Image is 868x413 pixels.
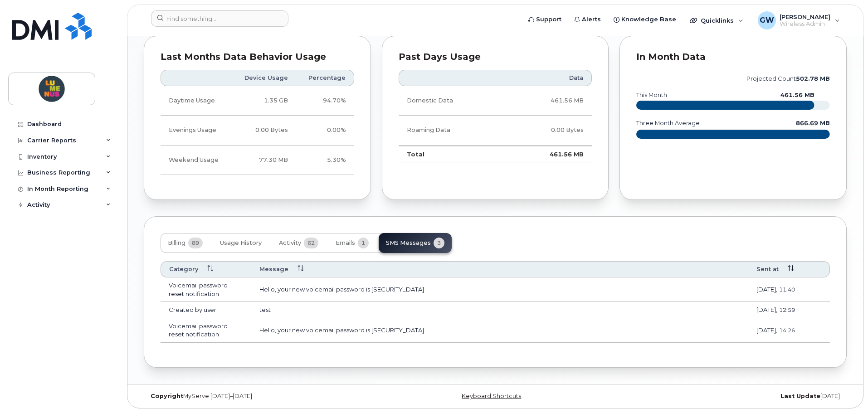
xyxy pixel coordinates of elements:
[756,326,777,334] span: [DATE],
[399,86,506,116] td: Domestic Data
[161,116,232,145] td: Evenings Usage
[232,146,296,175] td: 77.30 MB
[756,306,777,313] span: [DATE],
[296,116,354,145] td: 0.00%
[462,393,521,399] a: Keyboard Shortcuts
[522,10,568,29] a: Support
[779,327,795,334] span: 14:26
[796,75,830,82] tspan: 502.78 MB
[399,116,506,145] td: Roaming Data
[701,17,734,24] span: Quicklinks
[296,70,354,86] th: Percentage
[796,120,830,126] text: 866.69 MB
[756,265,779,273] span: Sent at
[304,238,318,248] span: 62
[251,318,748,343] td: Hello, your new voicemail password is [SECURITY_DATA]
[582,15,601,24] span: Alerts
[259,265,288,273] span: Message
[746,75,830,82] text: projected count
[336,239,355,247] span: Emails
[612,393,847,400] div: [DATE]
[151,10,288,27] input: Find something...
[161,146,232,175] td: Weekend Usage
[144,393,378,400] div: MyServe [DATE]–[DATE]
[780,13,830,20] span: [PERSON_NAME]
[506,146,592,163] td: 461.56 MB
[161,116,354,145] tr: Weekdays from 6:00pm to 8:00am
[399,146,506,163] td: Total
[251,302,748,318] td: test
[232,86,296,116] td: 1.35 GB
[536,15,561,24] span: Support
[756,286,777,293] span: [DATE],
[279,239,301,247] span: Activity
[636,92,667,98] text: this month
[161,302,251,318] td: Created by user
[780,20,830,28] span: Wireless Admin
[568,10,607,29] a: Alerts
[636,120,700,126] text: three month average
[220,239,262,247] span: Usage History
[161,277,251,302] td: Voicemail password reset notification
[760,15,774,26] span: GW
[683,11,750,29] div: Quicklinks
[779,286,795,293] span: 11:40
[506,70,592,86] th: Data
[251,277,748,302] td: Hello, your new voicemail password is [SECURITY_DATA]
[636,53,830,62] div: In Month Data
[780,92,814,98] text: 461.56 MB
[779,306,795,313] span: 12:59
[188,238,203,248] span: 89
[169,265,198,273] span: Category
[161,86,232,116] td: Daytime Usage
[607,10,683,29] a: Knowledge Base
[151,393,183,399] strong: Copyright
[358,238,369,248] span: 1
[296,146,354,175] td: 5.30%
[161,318,251,343] td: Voicemail password reset notification
[161,53,354,62] div: Last Months Data Behavior Usage
[621,15,676,24] span: Knowledge Base
[232,70,296,86] th: Device Usage
[506,86,592,116] td: 461.56 MB
[161,146,354,175] tr: Friday from 6:00pm to Monday 8:00am
[168,239,185,247] span: Billing
[506,116,592,145] td: 0.00 Bytes
[232,116,296,145] td: 0.00 Bytes
[399,53,592,62] div: Past Days Usage
[296,86,354,116] td: 94.70%
[780,393,820,399] strong: Last Update
[751,11,846,29] div: Gilbert Wan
